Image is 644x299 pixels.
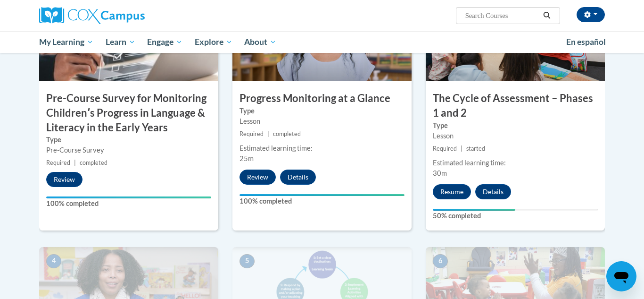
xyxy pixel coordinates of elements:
span: 25m [239,154,254,162]
span: 30m [433,169,447,177]
a: About [239,31,283,53]
span: Learn [106,36,135,48]
span: 6 [433,254,448,268]
a: Learn [99,31,141,53]
button: Resume [433,184,471,199]
a: En español [560,32,612,52]
div: Pre-Course Survey [46,145,211,155]
label: 50% completed [433,211,598,221]
span: My Learning [39,36,93,48]
span: | [267,130,269,137]
span: | [461,145,462,152]
label: 100% completed [46,198,211,209]
button: Account Settings [577,7,605,22]
span: | [74,159,76,166]
h3: Pre-Course Survey for Monitoring Childrenʹs Progress in Language & Literacy in the Early Years [39,91,218,135]
div: Your progress [433,209,515,211]
button: Details [475,184,511,199]
div: Lesson [239,116,405,127]
a: My Learning [33,31,99,53]
span: 5 [239,254,255,268]
a: Engage [141,31,189,53]
span: About [244,36,276,48]
span: En español [566,37,606,47]
button: Review [239,170,276,185]
label: Type [239,106,405,116]
a: Explore [189,31,239,53]
span: started [466,145,485,152]
img: Cox Campus [39,7,145,24]
div: Main menu [25,31,619,53]
div: Lesson [433,131,598,141]
span: Required [239,130,264,137]
label: Type [433,120,598,131]
button: Details [280,170,316,185]
h3: The Cycle of Assessment – Phases 1 and 2 [426,91,605,120]
span: completed [273,130,301,137]
span: Required [433,145,457,152]
input: Search Courses [464,10,540,21]
span: 4 [46,254,61,268]
a: Cox Campus [39,7,218,24]
label: Type [46,135,211,145]
span: Explore [195,36,232,48]
h3: Progress Monitoring at a Glance [232,91,412,106]
label: 100% completed [239,196,405,206]
div: Your progress [239,194,405,196]
button: Review [46,172,83,187]
span: completed [80,159,107,166]
div: Your progress [46,196,211,198]
span: Engage [147,36,182,48]
div: Estimated learning time: [433,158,598,168]
iframe: Button to launch messaging window [606,261,636,291]
button: Search [540,10,554,21]
span: Required [46,159,70,166]
div: Estimated learning time: [239,143,405,154]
